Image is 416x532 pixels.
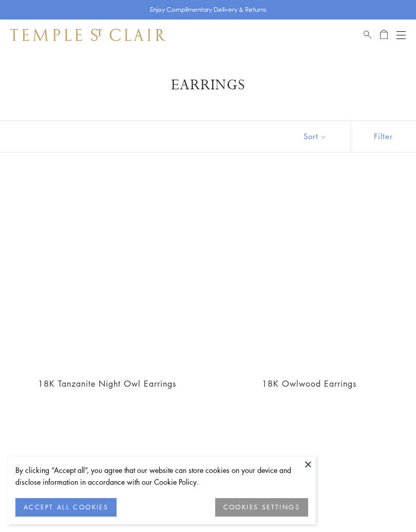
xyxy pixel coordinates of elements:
[215,498,308,517] button: COOKIES SETTINGS
[365,484,406,522] iframe: Gorgias live chat messenger
[350,121,416,152] button: Show filters
[150,5,267,15] p: Enjoy Complimentary Delivery & Returns
[262,378,356,389] a: 18K Owlwood Earrings
[280,121,350,152] button: Show sort by
[364,29,371,41] a: Search
[38,378,176,389] a: 18K Tanzanite Night Owl Earrings
[15,498,117,517] button: ACCEPT ALL COOKIES
[12,178,202,368] a: E36887-OWLTZTG
[15,464,308,488] div: By clicking “Accept all”, you agree that our website can store cookies on your device and disclos...
[396,29,406,41] button: Open navigation
[10,29,165,41] img: Temple St. Clair
[380,29,388,41] a: Open Shopping Bag
[26,76,390,94] h1: Earrings
[214,178,404,368] a: 18K Owlwood Earrings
